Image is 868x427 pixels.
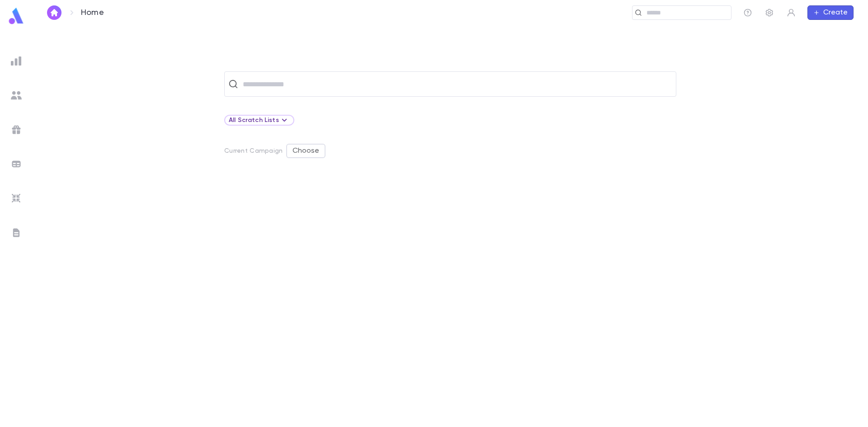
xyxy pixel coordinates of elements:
img: campaigns_grey.99e729a5f7ee94e3726e6486bddda8f1.svg [11,124,22,135]
img: batches_grey.339ca447c9d9533ef1741baa751efc33.svg [11,159,22,169]
img: imports_grey.530a8a0e642e233f2baf0ef88e8c9fcb.svg [11,193,22,204]
img: home_white.a664292cf8c1dea59945f0da9f25487c.svg [49,9,60,16]
img: students_grey.60c7aba0da46da39d6d829b817ac14fc.svg [11,90,22,101]
div: All Scratch Lists [224,115,294,126]
button: Create [807,5,854,20]
img: logo [7,7,25,25]
img: reports_grey.c525e4749d1bce6a11f5fe2a8de1b229.svg [11,56,22,66]
img: letters_grey.7941b92b52307dd3b8a917253454ce1c.svg [11,227,22,238]
div: All Scratch Lists [229,115,290,126]
p: Home [81,8,104,18]
button: Choose [286,144,325,158]
p: Current Campaign [224,147,283,155]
